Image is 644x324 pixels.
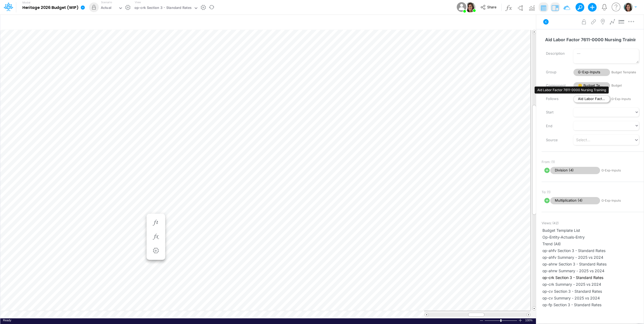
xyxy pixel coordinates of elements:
[573,69,610,76] span: G-Exp-Inputs
[542,190,550,195] span: To: (1)
[518,318,522,322] div: Zoom In
[542,241,643,247] span: Trend (All)
[542,122,569,131] label: End
[135,0,141,4] label: View
[3,318,11,322] div: In Ready mode
[542,160,555,164] span: From: (1)
[484,318,518,322] div: Zoom
[542,234,643,240] span: Op-Entity-Actuals-Entry
[611,70,639,75] span: Budget Template
[3,319,11,322] span: Ready
[542,288,643,294] span: op-cv Section 3 - Standard Rates
[500,319,501,322] div: Zoom
[542,68,569,77] label: Group
[573,95,610,103] span: Aid Labor Factor 7611-0000 Nursing Training
[479,319,484,323] div: Zoom Out
[542,94,569,104] label: Follows
[465,2,475,12] img: User Image Icon
[611,83,639,88] span: Budget
[455,1,468,13] img: User Image Icon
[576,137,590,143] div: Select...
[542,108,569,117] label: Start
[542,295,643,301] span: op-cv Summary - 2025 vs 2024
[542,49,569,58] label: Description
[487,5,496,9] span: Share
[542,261,643,267] span: op-ahrw Section 3 - Standard Rates
[550,167,600,174] span: Division (4)
[542,268,643,274] span: op-ahrw Summary - 2025 vs 2024
[542,35,639,45] input: — Node name —
[542,302,643,308] span: op-fp Section 3 - Standard Rates
[478,3,500,12] button: Share
[5,17,419,28] input: Type a title here
[611,97,639,101] span: G-Exp-Inputs
[542,221,559,226] span: Views: ( 42 )
[542,275,643,280] span: op-crk Section 3 - Standard Rates
[573,82,610,89] span: 🙂 Budget Template
[101,0,112,4] label: Scenario
[542,136,569,145] label: Source
[525,318,533,322] div: Zoom level
[22,1,30,4] label: Model
[542,281,643,287] span: op-crk Summary - 2025 vs 2024
[535,87,609,94] div: Aid Labor Factor 7611-0000 Nursing Training
[22,5,78,10] b: Heritage 2026 Budget (WIP)
[542,81,569,90] label: Component
[542,248,643,253] span: op-ahfv Section 3 - Standard Rates
[525,318,533,322] span: 100%
[601,4,608,10] a: Notifications
[550,197,600,204] span: Multiplication (4)
[134,5,192,11] div: op-crk Section 3 - Standard Rates
[542,228,643,233] span: Budget Template List
[542,254,643,260] span: op-ahfv Summary - 2025 vs 2024
[101,5,112,11] div: Actual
